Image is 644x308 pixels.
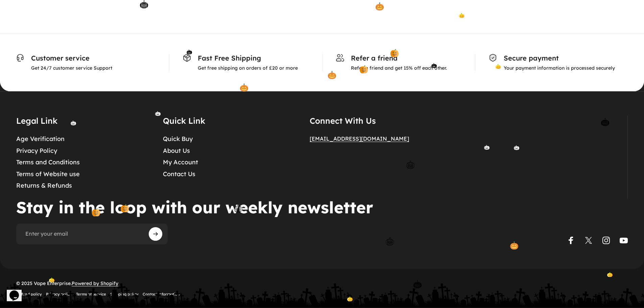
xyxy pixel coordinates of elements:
[16,170,80,178] a: Terms of Website use
[310,135,409,142] a: [EMAIL_ADDRESS][DOMAIN_NAME]
[351,65,447,71] p: Refer a friend and get 15% off each other.
[16,280,180,297] div: © 2025 Vape Enterprise.
[198,65,298,71] p: Get free shipping on orders of £20 or more
[31,65,112,71] p: Get 24/7 customer service Support
[163,170,195,178] a: Contact Us
[72,280,118,286] a: Powered by Shopify
[31,54,112,62] p: Customer service
[504,54,615,62] p: Secure payment
[163,159,198,166] a: My Account
[16,182,72,190] a: Returns & Refunds
[16,147,57,155] a: Privacy Policy
[163,147,190,155] a: About Us
[504,65,615,71] p: Your payment information is processed securely
[7,281,28,301] iframe: chat widget
[163,135,193,143] a: Quick Buy
[16,199,383,215] p: Stay in the loop with our weekly newsletter
[149,227,162,241] button: Subscribe
[16,135,65,143] a: Age Verification
[16,159,80,166] a: Terms and Conditions
[351,54,447,62] p: Refer a friend
[198,54,298,62] p: Fast Free Shipping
